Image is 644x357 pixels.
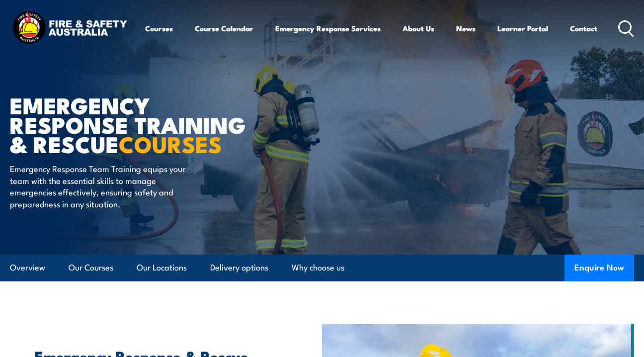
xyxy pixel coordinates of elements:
a: Our Courses [69,255,113,281]
a: Courses [145,16,173,40]
button: Enquire Now [564,255,634,281]
a: Overview [10,255,45,281]
a: Our Locations [137,255,187,281]
a: Emergency Response Services [275,16,381,40]
h1: Emergency Response Training & Rescue [10,95,255,153]
a: Contact [570,16,597,40]
a: News [456,16,476,40]
a: Course Calendar [195,16,253,40]
p: Emergency Response Team Training equips your team with the essential skills to manage emergencies... [10,163,191,209]
a: Why choose us [292,255,344,281]
strong: COURSES [119,126,222,161]
a: Learner Portal [497,16,548,40]
a: Delivery options [210,255,268,281]
a: About Us [402,16,434,40]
